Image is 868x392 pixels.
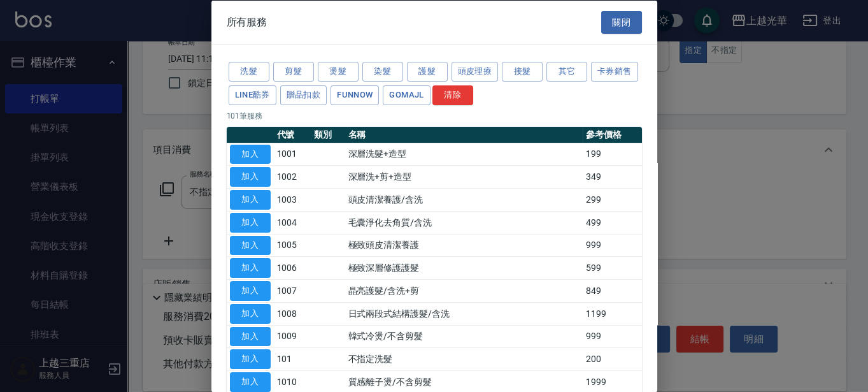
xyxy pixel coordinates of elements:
[345,126,583,143] th: 名稱
[345,325,583,348] td: 韓式冷燙/不含剪髮
[583,325,642,348] td: 999
[274,347,311,370] td: 101
[452,62,499,82] button: 頭皮理療
[273,62,314,82] button: 剪髮
[362,62,403,82] button: 染髮
[230,212,271,232] button: 加入
[274,325,311,348] td: 1009
[230,258,271,278] button: 加入
[274,211,311,234] td: 1004
[583,165,642,188] td: 349
[230,349,271,369] button: 加入
[227,15,267,28] span: 所有服務
[311,126,345,143] th: 類別
[318,62,359,82] button: 燙髮
[274,188,311,211] td: 1003
[345,165,583,188] td: 深層洗+剪+造型
[345,211,583,234] td: 毛囊淨化去角質/含洗
[583,347,642,370] td: 200
[502,62,543,82] button: 接髮
[345,234,583,257] td: 極致頭皮清潔養護
[280,85,327,105] button: 贈品扣款
[230,281,271,301] button: 加入
[583,256,642,279] td: 599
[227,110,642,121] p: 101 筆服務
[230,235,271,255] button: 加入
[407,62,448,82] button: 護髮
[230,167,271,187] button: 加入
[274,279,311,302] td: 1007
[230,144,271,164] button: 加入
[274,302,311,325] td: 1008
[601,10,642,34] button: 關閉
[345,279,583,302] td: 晶亮護髮/含洗+剪
[274,256,311,279] td: 1006
[230,303,271,323] button: 加入
[583,234,642,257] td: 999
[230,190,271,210] button: 加入
[345,347,583,370] td: 不指定洗髮
[274,234,311,257] td: 1005
[546,62,587,82] button: 其它
[229,85,276,105] button: LINE酷券
[345,143,583,166] td: 深層洗髮+造型
[432,85,473,105] button: 清除
[583,279,642,302] td: 849
[229,62,269,82] button: 洗髮
[383,85,430,105] button: GOMAJL
[583,126,642,143] th: 參考價格
[583,302,642,325] td: 1199
[331,85,379,105] button: FUNNOW
[274,165,311,188] td: 1002
[345,188,583,211] td: 頭皮清潔養護/含洗
[345,256,583,279] td: 極致深層修護護髮
[230,326,271,346] button: 加入
[274,143,311,166] td: 1001
[230,372,271,392] button: 加入
[345,302,583,325] td: 日式兩段式結構護髮/含洗
[274,126,311,143] th: 代號
[591,62,638,82] button: 卡券銷售
[583,211,642,234] td: 499
[583,143,642,166] td: 199
[583,188,642,211] td: 299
